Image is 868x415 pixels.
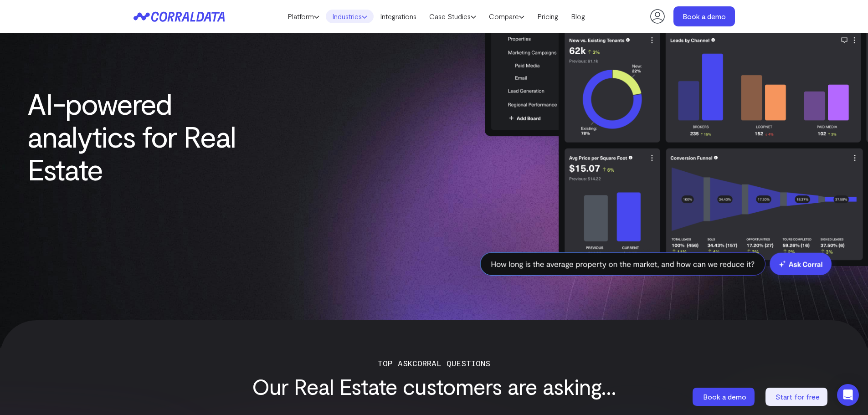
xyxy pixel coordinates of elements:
span: Start for free [776,392,820,401]
a: Industries [326,10,374,23]
a: Book a demo [673,6,735,26]
a: Pricing [531,10,565,23]
p: Top AskCorral Questions [138,357,730,369]
span: Book a demo [703,392,746,401]
a: Compare [483,10,531,23]
a: Integrations [374,10,423,23]
h3: Our Real Estate customers are asking... [138,374,730,399]
a: Start for free [765,388,829,406]
a: Book a demo [693,388,756,406]
h1: AI-powered analytics for Real Estate [27,87,281,185]
a: Case Studies [423,10,483,23]
div: Open Intercom Messenger [837,384,859,406]
a: Platform [281,10,326,23]
a: Blog [565,10,591,23]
